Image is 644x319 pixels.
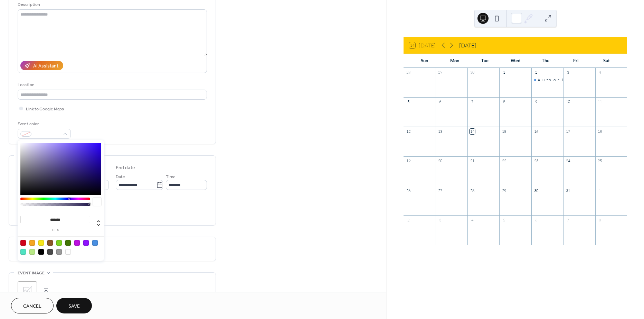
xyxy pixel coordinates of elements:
[501,188,506,193] div: 29
[20,228,90,232] label: hex
[83,240,89,246] div: #9013FE
[47,240,53,246] div: #8B572A
[166,173,176,181] span: Time
[531,54,561,68] div: Thu
[565,188,570,193] div: 31
[565,70,570,75] div: 3
[500,54,531,68] div: Wed
[20,240,26,246] div: #D0021B
[406,129,411,134] div: 12
[501,129,506,134] div: 15
[597,99,603,104] div: 11
[533,158,539,164] div: 23
[470,70,475,75] div: 30
[20,249,26,255] div: #50E3C2
[26,106,64,113] span: Link to Google Maps
[18,120,69,128] div: Event color
[33,63,58,70] div: AI Assistant
[56,249,62,255] div: #9B9B9B
[501,99,506,104] div: 8
[597,70,603,75] div: 4
[533,70,539,75] div: 2
[597,188,603,193] div: 1
[20,61,63,70] button: AI Assistant
[38,240,44,246] div: #F8E71C
[406,99,411,104] div: 5
[501,217,506,222] div: 5
[470,188,475,193] div: 28
[438,188,443,193] div: 27
[531,77,563,83] div: Authority Board Regular Meeting
[501,70,506,75] div: 1
[18,281,37,301] div: ;
[29,249,35,255] div: #B8E986
[23,303,41,310] span: Cancel
[438,158,443,164] div: 20
[406,70,411,75] div: 28
[438,70,443,75] div: 29
[29,240,35,246] div: #F5A623
[565,129,570,134] div: 17
[406,158,411,164] div: 19
[565,217,570,222] div: 7
[116,164,135,172] div: End date
[597,158,603,164] div: 25
[470,129,475,134] div: 14
[439,54,470,68] div: Mon
[501,158,506,164] div: 22
[565,158,570,164] div: 24
[18,270,45,277] span: Event image
[470,158,475,164] div: 21
[597,217,603,222] div: 8
[92,240,98,246] div: #4A90E2
[459,41,476,49] div: [DATE]
[533,99,539,104] div: 9
[438,129,443,134] div: 13
[68,303,80,310] span: Save
[561,54,591,68] div: Fri
[18,81,206,89] div: Location
[406,188,411,193] div: 26
[533,188,539,193] div: 30
[533,129,539,134] div: 16
[438,217,443,222] div: 3
[597,129,603,134] div: 18
[470,217,475,222] div: 4
[74,240,80,246] div: #BD10E0
[18,1,206,8] div: Description
[470,54,500,68] div: Tue
[65,249,71,255] div: #FFFFFF
[47,249,53,255] div: #4A4A4A
[591,54,622,68] div: Sat
[56,298,92,313] button: Save
[406,217,411,222] div: 2
[116,173,125,181] span: Date
[409,54,439,68] div: Sun
[11,298,54,313] button: Cancel
[38,249,44,255] div: #000000
[470,99,475,104] div: 7
[565,99,570,104] div: 10
[438,99,443,104] div: 6
[65,240,71,246] div: #417505
[533,217,539,222] div: 6
[56,240,62,246] div: #7ED321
